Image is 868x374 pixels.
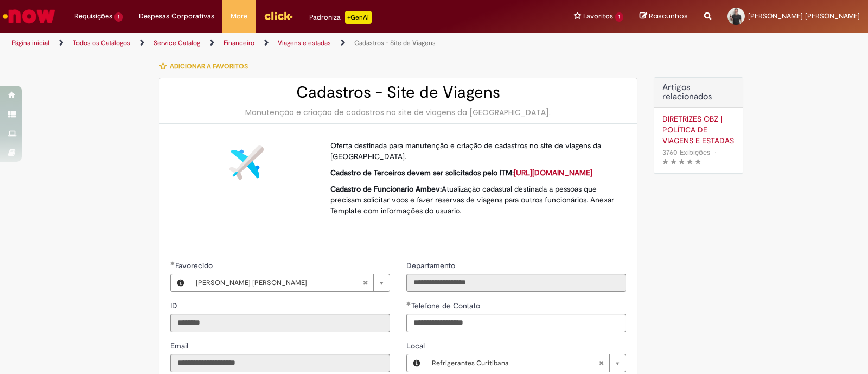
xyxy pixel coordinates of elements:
[73,39,130,47] a: Todos os Catálogos
[583,11,613,22] span: Favoritos
[170,107,626,118] div: Manutenção e criação de cadastros no site de viagens da [GEOGRAPHIC_DATA].
[662,83,735,102] h3: Artigos relacionados
[8,33,571,53] ul: Trilhas de página
[662,113,735,146] a: DIRETRIZES OBZ | POLÍTICA DE VIAGENS E ESTADAS
[74,11,112,22] span: Requisições
[229,145,264,180] img: Cadastros - Site de Viagens
[330,168,592,178] strong: Cadastro de Terceiros devem ser solicitados pelo ITM:
[406,301,411,306] span: Obrigatório Preenchido
[514,168,592,178] a: [URL][DOMAIN_NAME]
[224,39,254,47] a: Financeiro
[662,148,710,157] span: 3760 Exibições
[330,140,618,162] p: Oferta destinada para manutenção e criação de cadastros no site de viagens da [GEOGRAPHIC_DATA].
[354,39,436,47] a: Cadastros - Site de Viagens
[159,55,254,78] button: Adicionar a Favoritos
[615,12,623,22] span: 1
[196,274,362,291] span: [PERSON_NAME] [PERSON_NAME]
[406,261,457,270] span: Somente leitura - Departamento
[649,11,688,21] span: Rascunhos
[278,39,331,47] a: Viagens e estadas
[426,354,626,372] a: Refrigerantes CuritibanaLimpar campo Local
[12,39,49,47] a: Página inicial
[231,11,247,22] span: More
[407,354,426,372] button: Local, Visualizar este registro Refrigerantes Curitibana
[357,274,373,291] abbr: Limpar campo Favorecido
[170,354,390,372] input: Email
[309,11,372,24] div: Padroniza
[170,62,248,71] span: Adicionar a Favoritos
[170,301,180,310] span: Somente leitura - ID
[175,261,215,270] span: Necessários - Favorecido
[330,184,442,194] strong: Cadastro de Funcionario Ambev:
[170,314,390,332] input: ID
[171,274,190,291] button: Favorecido, Visualizar este registro Lucas Heringer Frossard Dalpra
[640,11,688,22] a: Rascunhos
[406,314,626,332] input: Telefone de Contato
[406,274,626,292] input: Departamento
[170,340,190,351] label: Somente leitura - Email
[170,300,180,311] label: Somente leitura - ID
[170,84,626,102] h2: Cadastros - Site de Viagens
[330,183,618,216] p: Atualização cadastral destinada a pessoas que precisam solicitar voos e fazer reservas de viagens...
[190,274,390,291] a: [PERSON_NAME] [PERSON_NAME]Limpar campo Favorecido
[406,260,457,271] label: Somente leitura - Departamento
[712,145,719,160] span: •
[748,11,860,21] span: [PERSON_NAME] [PERSON_NAME]
[139,11,214,22] span: Despesas Corporativas
[264,8,293,24] img: click_logo_yellow_360x200.png
[432,354,598,372] span: Refrigerantes Curitibana
[593,354,609,372] abbr: Limpar campo Local
[1,5,57,27] img: ServiceNow
[345,11,372,24] p: +GenAi
[406,341,427,351] span: Local
[411,301,482,310] span: Telefone de Contato
[154,39,200,47] a: Service Catalog
[170,341,190,351] span: Somente leitura - Email
[114,12,123,22] span: 1
[170,261,175,265] span: Obrigatório Preenchido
